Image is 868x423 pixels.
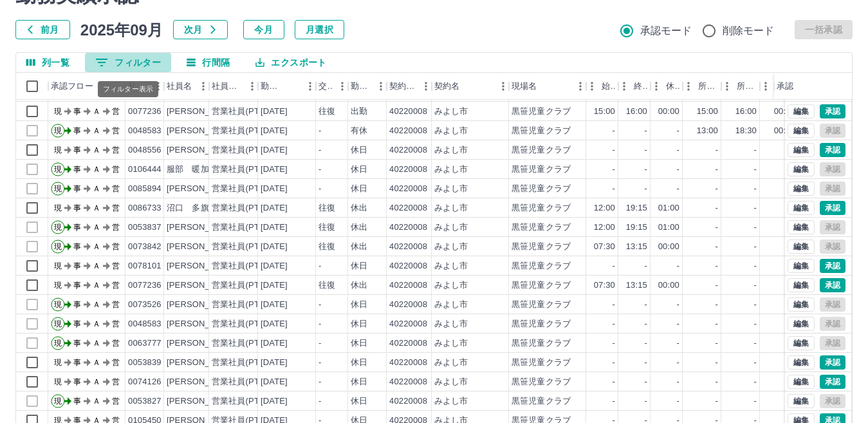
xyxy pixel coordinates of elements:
[112,107,120,116] text: 営
[176,53,240,72] button: 行間隔
[602,73,616,100] div: 始業
[54,319,62,328] text: 現
[613,260,615,272] div: -
[788,220,815,234] button: 編集
[54,261,62,270] text: 現
[716,164,718,176] div: -
[774,125,795,137] div: 00:00
[788,259,815,273] button: 編集
[389,318,427,330] div: 40220008
[434,125,468,137] div: みよし市
[626,106,647,118] div: 16:00
[319,241,335,253] div: 往復
[509,73,586,100] div: 現場名
[626,241,647,253] div: 13:15
[512,144,571,156] div: 黒笹児童クラブ
[319,260,321,272] div: -
[434,299,468,311] div: みよし市
[387,73,432,100] div: 契約コード
[820,104,845,118] button: 承認
[167,299,237,311] div: [PERSON_NAME]
[820,375,845,389] button: 承認
[128,279,162,292] div: 0077236
[594,221,615,234] div: 12:00
[658,241,679,253] div: 00:00
[697,125,718,137] div: 13:00
[51,73,93,100] div: 承認フロー
[777,73,793,100] div: 承認
[93,184,100,193] text: Ａ
[128,144,162,156] div: 0048556
[93,261,100,270] text: Ａ
[389,125,427,137] div: 40220008
[319,299,321,311] div: -
[735,125,757,137] div: 18:30
[15,20,70,39] button: 前月
[54,184,62,193] text: 現
[434,183,468,195] div: みよし市
[212,73,243,100] div: 社員区分
[389,299,427,311] div: 40220008
[626,202,647,214] div: 19:15
[261,164,288,176] div: [DATE]
[212,279,279,292] div: 営業社員(PT契約)
[389,221,427,234] div: 40220008
[683,73,721,100] div: 所定開始
[716,241,718,253] div: -
[788,317,815,331] button: 編集
[93,319,100,328] text: Ａ
[371,77,391,96] button: メニュー
[261,183,288,195] div: [DATE]
[677,299,679,311] div: -
[594,106,615,118] div: 15:00
[316,73,348,100] div: 交通費
[640,23,692,39] span: 承認モード
[73,184,81,193] text: 事
[645,318,647,330] div: -
[613,164,615,176] div: -
[351,183,367,195] div: 休日
[112,203,120,212] text: 営
[112,281,120,290] text: 営
[716,299,718,311] div: -
[754,241,757,253] div: -
[295,20,344,39] button: 月選択
[167,241,324,253] div: [PERSON_NAME] や[PERSON_NAME]
[319,202,335,214] div: 往復
[416,77,436,96] button: メニュー
[261,241,288,253] div: [DATE]
[716,202,718,214] div: -
[128,221,162,234] div: 0053837
[677,164,679,176] div: -
[348,73,387,100] div: 勤務区分
[333,77,352,96] button: メニュー
[167,202,217,214] div: 沼口 多旗子
[209,73,258,100] div: 社員区分
[54,107,62,116] text: 現
[73,223,81,232] text: 事
[319,164,321,176] div: -
[112,165,120,174] text: 営
[73,107,81,116] text: 事
[128,202,162,214] div: 0086733
[258,73,316,100] div: 勤務日
[167,106,237,118] div: [PERSON_NAME]
[613,144,615,156] div: -
[618,73,651,100] div: 終業
[434,106,468,118] div: みよし市
[434,279,468,292] div: みよし市
[613,318,615,330] div: -
[754,279,757,292] div: -
[319,106,335,118] div: 往復
[112,184,120,193] text: 営
[645,183,647,195] div: -
[389,260,427,272] div: 40220008
[651,73,683,100] div: 休憩
[389,106,427,118] div: 40220008
[494,77,513,96] button: メニュー
[212,106,279,118] div: 営業社員(PT契約)
[54,126,62,135] text: 現
[243,20,284,39] button: 今月
[658,106,679,118] div: 00:00
[93,107,100,116] text: Ａ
